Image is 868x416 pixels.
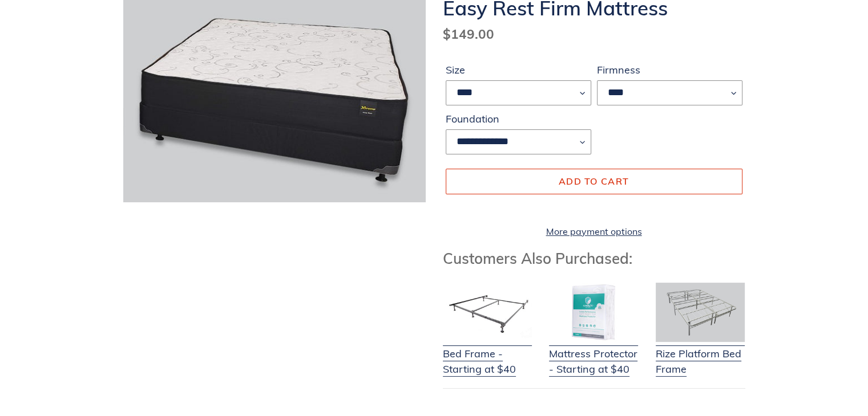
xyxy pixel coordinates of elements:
a: Mattress Protector - Starting at $40 [549,332,638,377]
span: $149.00 [443,26,494,42]
img: Bed Frame [443,283,532,342]
img: Adjustable Base [656,283,745,342]
a: Bed Frame - Starting at $40 [443,332,532,377]
h3: Customers Also Purchased: [443,250,745,267]
label: Size [446,62,591,78]
label: Firmness [597,62,742,78]
a: Rize Platform Bed Frame [656,332,745,377]
button: Add to cart [446,169,742,194]
label: Foundation [446,111,591,127]
img: Mattress Protector [549,283,638,342]
a: More payment options [446,225,742,238]
span: Add to cart [559,176,629,187]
